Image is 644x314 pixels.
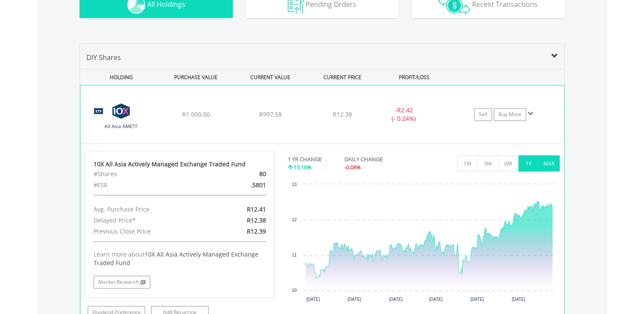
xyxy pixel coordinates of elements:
text: 13 [292,182,297,187]
span: R1 000.00 [182,110,209,118]
button: MAX [539,155,560,171]
text: [DATE] [512,297,525,302]
button: 1M [457,155,478,171]
text: [DATE] [306,297,320,302]
span: R2.42 [397,106,412,114]
div: Chart. Highcharts interactive chart. [288,180,560,308]
div: Delayed Price* [87,215,211,226]
a: Market Research [94,276,150,288]
div: #Shares [87,168,211,180]
div: - (- 0.24%) [372,106,435,123]
span: 15.16% [294,163,312,171]
text: [DATE] [429,297,443,302]
a: Buy More [494,108,526,121]
div: .5801 [211,180,272,191]
button: 6M [498,155,519,171]
div: DAILY CHANGE [344,155,412,163]
button: 1Y [518,155,539,171]
div: PURCHASE VALUE [160,69,232,85]
span: R12.39 [247,227,266,235]
text: [DATE] [348,297,361,302]
text: 11 [292,253,297,257]
text: [DATE] [470,297,484,302]
text: [DATE] [389,297,403,302]
svg: Interactive chart [288,180,559,308]
div: #FSR [87,180,211,191]
img: EQU.ZA.APACXJ.png [85,96,158,141]
div: Learn more about [94,250,266,267]
span: DIY Shares [86,53,121,62]
span: 10X All Asia Actively Managed Exchange Traded Fund [94,250,258,267]
div: CURRENT PRICE [308,69,376,85]
div: 80 [211,168,272,180]
div: Previous Close Price [87,226,211,237]
text: 10 [292,288,297,293]
span: R12.38 [247,216,266,224]
text: 12 [292,217,297,222]
div: 1 YR CHANGE [288,155,322,163]
span: -0.08% [344,163,361,171]
div: PROFIT/LOSS [378,69,451,85]
div: Avg. Purchase Price [87,204,211,215]
button: 3M [478,155,498,171]
span: R997.58 [259,110,281,118]
div: 10X All Asia Actively Managed Exchange Traded Fund [94,160,266,168]
div: CURRENT VALUE [234,69,307,85]
a: Sell [474,108,492,121]
span: R12.38 [333,110,352,118]
div: HOLDING [80,69,158,85]
span: R12.41 [247,205,266,213]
